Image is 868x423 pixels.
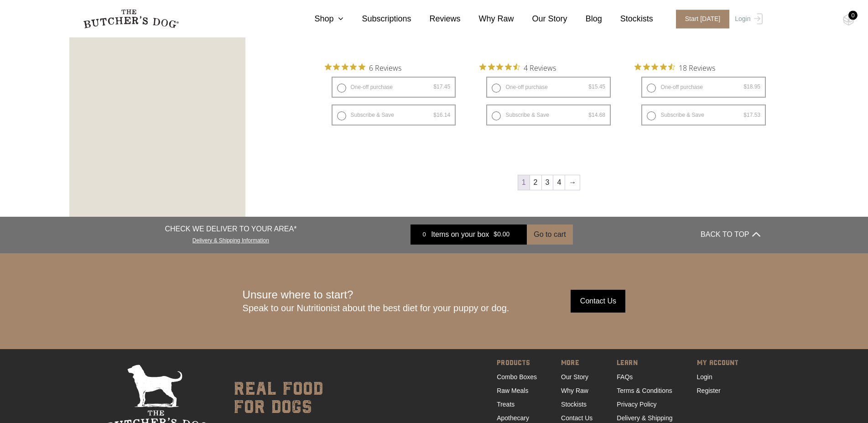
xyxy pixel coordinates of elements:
div: Unsure where to start? [243,288,509,314]
span: 4 Reviews [524,61,556,74]
bdi: 14.68 [588,112,605,118]
span: Speak to our Nutritionist about the best diet for your puppy or dog. [243,303,509,313]
span: $ [433,84,437,90]
a: Contact Us [561,414,593,422]
bdi: 15.45 [588,84,605,90]
button: Go to cart [527,225,572,245]
input: Contact Us [571,290,625,313]
span: MY ACCOUNT [697,357,738,370]
a: Blog [567,13,602,25]
span: $ [588,84,592,90]
a: Login [733,10,762,28]
bdi: 17.45 [433,84,450,90]
a: Why Raw [561,387,588,394]
bdi: 0.00 [494,230,509,238]
a: Combo Boxes [497,373,537,381]
a: Stockists [602,13,653,25]
a: Subscriptions [343,13,411,25]
a: Delivery & Shipping Information [192,235,269,244]
a: Delivery & Shipping [617,414,672,422]
span: $ [588,112,592,118]
span: $ [743,84,747,90]
a: Register [697,387,721,394]
button: BACK TO TOP [701,224,760,245]
label: Subscribe & Save [486,104,611,125]
span: $ [743,112,747,118]
label: Subscribe & Save [332,104,456,125]
a: Login [697,373,712,381]
a: Page 4 [553,175,565,190]
span: MORE [561,357,593,370]
bdi: 16.14 [433,112,450,118]
label: One-off purchase [486,77,611,98]
a: Start [DATE] [667,10,733,28]
label: One-off purchase [332,77,456,98]
button: Rated 4.7 out of 5 stars from 18 reviews. Jump to reviews. [634,61,715,74]
a: Our Story [514,13,567,25]
a: Reviews [411,13,461,25]
a: Page 3 [542,175,553,190]
span: Start [DATE] [676,10,730,28]
p: CHECK WE DELIVER TO YOUR AREA* [165,224,296,235]
a: Treats [497,401,515,408]
a: Privacy Policy [617,401,656,408]
a: Shop [296,13,343,25]
bdi: 17.53 [743,112,760,118]
label: Subscribe & Save [641,104,766,125]
div: 0 [417,230,431,239]
img: TBD_Cart-Empty.png [843,14,854,26]
span: Items on your box [431,229,489,240]
a: Terms & Conditions [617,387,672,394]
span: 6 Reviews [369,61,401,74]
a: Apothecary [497,414,529,422]
button: Rated 4.5 out of 5 stars from 4 reviews. Jump to reviews. [479,61,556,74]
a: Raw Meals [497,387,528,394]
span: PRODUCTS [497,357,537,370]
span: $ [433,112,437,118]
a: Stockists [561,401,587,408]
button: Rated 5 out of 5 stars from 6 reviews. Jump to reviews. [325,61,401,74]
bdi: 18.95 [743,84,760,90]
a: Our Story [561,373,588,381]
label: One-off purchase [641,77,766,98]
span: Page 1 [518,175,530,190]
span: 18 Reviews [679,61,715,74]
a: Page 2 [530,175,541,190]
a: 0 Items on your box $0.00 [411,225,527,245]
a: → [565,175,580,190]
a: Why Raw [461,13,514,25]
div: 0 [848,10,858,20]
span: LEARN [617,357,672,370]
a: FAQs [617,373,633,381]
span: $ [494,230,497,238]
